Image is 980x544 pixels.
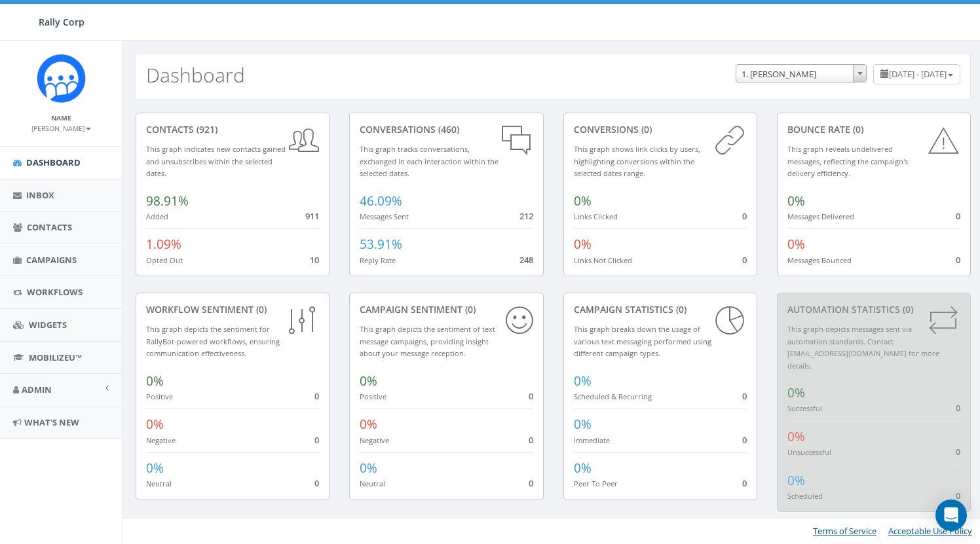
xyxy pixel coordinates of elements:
[736,65,866,83] span: 1. James Martin
[360,324,495,358] small: This graph depicts the sentiment of text message campaigns, providing insight about your message ...
[574,416,592,433] span: 0%
[26,189,54,201] span: Inbox
[742,254,747,266] span: 0
[314,434,319,446] span: 0
[310,254,319,266] span: 10
[146,372,164,390] span: 0%
[146,236,181,253] span: 1.09%
[787,255,852,265] small: Messages Bounced
[146,435,176,445] small: Negative
[360,236,402,253] span: 53.91%
[146,324,280,358] small: This graph depicts the sentiment for RallyBot-powered workflows, ensuring communication effective...
[574,435,610,445] small: Immediate
[787,324,939,371] small: This graph depicts messages sent via automation standards. Contact [EMAIL_ADDRESS][DOMAIN_NAME] f...
[787,403,822,413] small: Successful
[360,372,377,390] span: 0%
[360,211,409,221] small: Messages Sent
[519,254,533,266] span: 248
[360,192,402,209] span: 46.09%
[360,144,499,178] small: This graph tracks conversations, exchanged in each interaction within the selected dates.
[813,525,876,537] a: Terms of Service
[146,123,319,136] div: contacts
[574,460,592,477] span: 0%
[574,236,592,253] span: 0%
[29,352,82,363] span: MobilizeU™
[787,491,823,501] small: Scheduled
[462,303,476,316] span: (0)
[787,428,805,445] span: 0%
[787,384,805,401] span: 0%
[37,54,86,103] img: Icon_1.png
[742,477,747,489] span: 0
[31,122,91,134] a: [PERSON_NAME]
[146,391,173,401] small: Positive
[574,391,652,401] small: Scheduled & Recurring
[146,479,172,488] small: Neutral
[146,416,164,433] span: 0%
[574,372,592,390] span: 0%
[146,144,286,178] small: This graph indicates new contacts gained and unsubscribes within the selected dates.
[956,446,960,458] span: 0
[529,390,533,402] span: 0
[742,434,747,446] span: 0
[787,123,960,136] div: Bounce Rate
[254,303,267,316] span: (0)
[574,123,747,136] div: conversions
[900,303,913,316] span: (0)
[574,324,711,358] small: This graph breaks down the usage of various text messaging performed using different campaign types.
[529,434,533,446] span: 0
[574,211,618,221] small: Links Clicked
[850,123,863,136] span: (0)
[360,460,377,477] span: 0%
[146,192,189,209] span: 98.91%
[360,391,386,401] small: Positive
[956,490,960,501] span: 0
[574,144,700,178] small: This graph shows link clicks by users, highlighting conversions within the selected dates range.
[436,123,459,136] span: (460)
[956,402,960,414] span: 0
[888,525,972,537] a: Acceptable Use Policy
[360,416,377,433] span: 0%
[787,472,805,489] span: 0%
[787,303,960,316] div: Automation Statistics
[27,221,72,233] span: Contacts
[360,479,385,488] small: Neutral
[314,477,319,489] span: 0
[31,124,91,133] small: [PERSON_NAME]
[935,499,967,531] div: Open Intercom Messenger
[26,254,77,266] span: Campaigns
[360,303,533,316] div: Campaign Sentiment
[889,68,947,80] span: [DATE] - [DATE]
[39,16,85,28] span: Rally Corp
[787,211,854,221] small: Messages Delivered
[574,479,618,488] small: Peer To Peer
[574,192,592,209] span: 0%
[360,123,533,136] div: conversations
[956,254,960,266] span: 0
[360,435,389,445] small: Negative
[519,210,533,222] span: 212
[742,210,747,222] span: 0
[146,460,164,477] span: 0%
[787,192,805,209] span: 0%
[639,123,652,136] span: (0)
[146,255,183,265] small: Opted Out
[305,210,319,222] span: 911
[146,64,245,86] h2: Dashboard
[787,144,908,178] small: This graph reveals undelivered messages, reflecting the campaign's delivery efficiency.
[529,477,533,489] span: 0
[146,303,319,316] div: Workflow Sentiment
[574,255,632,265] small: Links Not Clicked
[736,64,867,82] span: 1. James Martin
[29,319,67,331] span: Widgets
[787,236,805,253] span: 0%
[673,303,687,316] span: (0)
[742,390,747,402] span: 0
[51,113,71,122] small: Name
[26,156,81,168] span: Dashboard
[574,303,747,316] div: Campaign Statistics
[27,286,83,298] span: Workflows
[146,211,168,221] small: Added
[360,255,396,265] small: Reply Rate
[956,210,960,222] span: 0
